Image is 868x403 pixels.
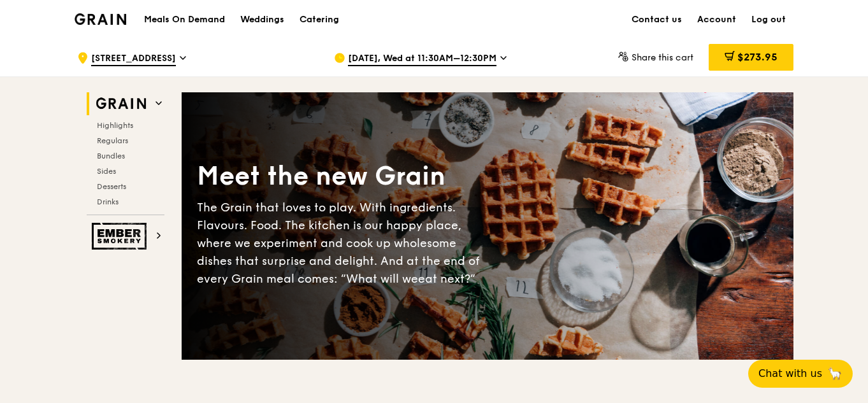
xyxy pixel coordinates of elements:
[92,92,150,115] img: Grain web logo
[97,197,119,206] span: Drinks
[418,272,475,286] span: eat next?”
[75,13,126,25] img: Grain
[97,167,116,176] span: Sides
[97,136,128,145] span: Regulars
[92,223,150,250] img: Ember Smokery web logo
[748,360,853,388] button: Chat with us🦙
[632,52,693,63] span: Share this cart
[97,182,126,191] span: Desserts
[624,1,690,39] a: Contact us
[292,1,347,39] a: Catering
[348,52,496,66] span: [DATE], Wed at 11:30AM–12:30PM
[144,13,225,26] h1: Meals On Demand
[97,121,133,130] span: Highlights
[827,366,843,381] span: 🦙
[240,1,284,39] div: Weddings
[744,1,793,39] a: Log out
[690,1,744,39] a: Account
[197,159,488,194] div: Meet the new Grain
[233,1,292,39] a: Weddings
[737,51,778,63] span: $273.95
[91,52,176,66] span: [STREET_ADDRESS]
[758,366,822,381] span: Chat with us
[300,1,339,39] div: Catering
[97,152,125,160] span: Bundles
[197,199,488,288] div: The Grain that loves to play. With ingredients. Flavours. Food. The kitchen is our happy place, w...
